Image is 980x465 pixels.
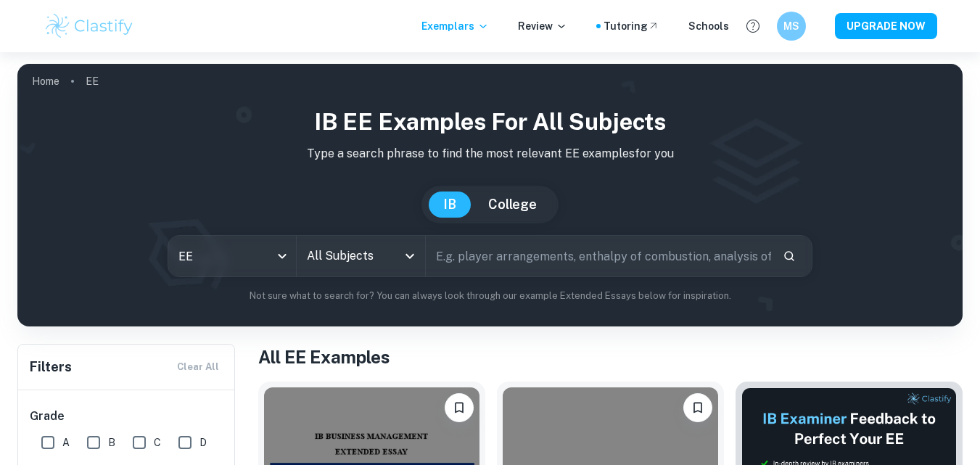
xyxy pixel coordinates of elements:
input: E.g. player arrangements, enthalpy of combustion, analysis of a big city... [426,236,772,276]
button: Bookmark [445,393,474,422]
button: Help and Feedback [741,14,765,38]
span: B [108,435,115,450]
h6: Filters [30,357,72,377]
h6: Grade [30,408,224,425]
button: MS [777,12,806,41]
p: Type a search phrase to find the most relevant EE examples for you [29,145,951,162]
button: Bookmark [683,393,712,422]
span: D [199,435,207,450]
p: Not sure what to search for? You can always look through our example Extended Essays below for in... [29,289,951,303]
p: EE [86,73,99,89]
button: Open [400,246,420,266]
a: Tutoring [604,18,659,34]
button: UPGRADE NOW [835,13,937,39]
h1: All EE Examples [258,344,963,370]
div: EE [168,236,297,276]
span: A [62,435,70,450]
p: Review [518,18,567,34]
h6: MS [783,18,799,34]
a: Home [32,71,59,91]
p: Exemplars [421,18,489,34]
img: profile cover [17,64,963,326]
button: IB [429,192,471,218]
span: C [154,435,161,450]
img: Clastify logo [44,12,136,41]
button: Search [777,244,802,268]
button: College [474,192,551,218]
h1: IB EE examples for all subjects [29,104,951,139]
a: Schools [688,18,729,34]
